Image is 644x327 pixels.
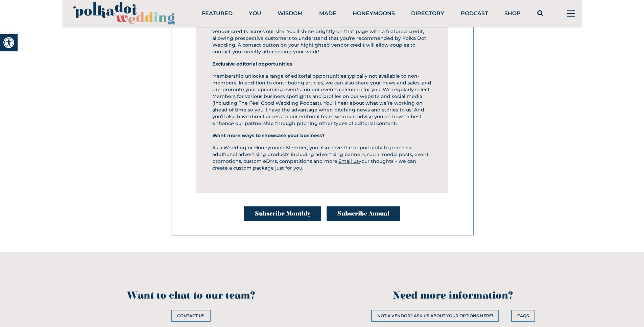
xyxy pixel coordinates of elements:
[212,144,432,171] p: As a Wedding or Honeymoon Member, you also have the opportunity to purchase additional advertisin...
[338,158,359,164] a: Email us
[319,10,336,17] a: Made
[171,310,211,322] a: Contact Us
[327,206,400,221] a: Subscribe Annual
[212,61,292,67] strong: Exclusive editorial opportunities
[244,206,321,221] a: Subscribe Monthly
[325,290,582,302] h4: Need more information?
[63,290,319,302] h4: Want to chat to our team?
[212,21,432,55] p: Featured in an article? As a member, you’ll automatically receive prominent, highlighted vendor c...
[202,10,233,17] a: Featured
[411,10,444,17] a: Directory
[73,2,175,26] img: PolkaDotWedding.svg
[461,10,488,17] a: Podcast
[278,10,303,17] a: Wisdom
[511,310,535,322] a: FAQS
[212,132,325,139] strong: Want more ways to showcase your business?
[353,10,395,17] a: Honeymoons
[212,73,432,127] p: Membership unlocks a range of editorial opportunities typically not available to non-members. In ...
[371,310,499,322] a: Not a vendor? Ask us about your options here!
[504,10,521,17] a: Shop
[249,10,261,17] a: You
